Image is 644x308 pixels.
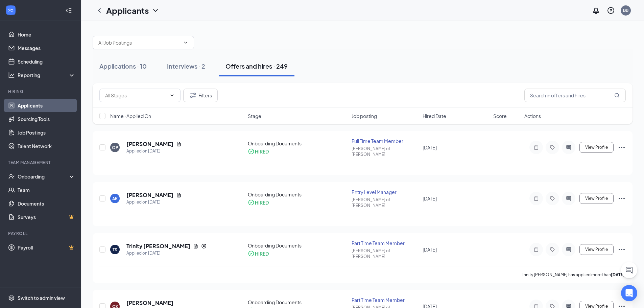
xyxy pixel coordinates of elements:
svg: Reapply [201,243,207,249]
svg: Filter [189,91,197,99]
a: Scheduling [18,55,75,68]
div: Onboarding Documents [248,242,348,249]
span: Name · Applied On [110,113,151,119]
svg: ActiveChat [565,196,573,201]
svg: Note [532,196,540,201]
svg: Document [193,243,198,249]
svg: Tag [548,145,556,150]
div: Payroll [8,231,74,236]
svg: ChevronDown [183,40,188,45]
input: All Stages [105,92,167,99]
p: Trinity [PERSON_NAME] has applied more than . [522,272,626,278]
div: AK [112,196,118,202]
div: Onboarding Documents [248,191,348,198]
div: TS [113,247,117,253]
div: Offers and hires · 249 [225,62,288,70]
svg: Ellipses [618,245,626,254]
svg: Document [176,141,182,147]
a: Home [18,28,75,41]
svg: ChatActive [625,266,633,274]
div: Switch to admin view [18,294,65,301]
svg: ActiveChat [565,145,573,150]
a: Team [18,183,75,197]
button: Filter Filters [183,89,218,102]
b: [DATE] [611,272,625,277]
svg: CheckmarkCircle [248,199,255,206]
span: Actions [524,113,541,119]
div: [PERSON_NAME] of [PERSON_NAME] [352,197,418,208]
h5: [PERSON_NAME] [126,191,173,199]
span: Hired Date [423,113,446,119]
span: [DATE] [423,246,437,253]
h5: Trinity [PERSON_NAME] [126,242,190,250]
a: Job Postings [18,126,75,139]
input: Search in offers and hires [524,89,626,102]
div: Part Time Team Member [352,297,418,303]
h5: [PERSON_NAME] [126,299,173,307]
div: Applied on [DATE] [126,199,182,206]
span: View Profile [585,145,608,150]
svg: Ellipses [618,194,626,203]
div: Interviews · 2 [167,62,205,70]
span: [DATE] [423,144,437,150]
div: BB [623,7,628,13]
span: Stage [248,113,261,119]
div: Reporting [18,72,76,78]
div: Full Time Team Member [352,138,418,144]
span: [DATE] [423,195,437,202]
span: Job posting [352,113,377,119]
button: View Profile [579,193,614,204]
h5: [PERSON_NAME] [126,140,173,148]
svg: Collapse [65,7,72,14]
div: Team Management [8,160,74,165]
svg: ActiveChat [565,247,573,252]
h1: Applicants [106,5,149,16]
div: HIRED [255,148,269,155]
svg: MagnifyingGlass [614,93,620,98]
div: Entry Level Manager [352,189,418,195]
a: PayrollCrown [18,241,75,254]
svg: Note [532,145,540,150]
a: Talent Network [18,139,75,153]
svg: QuestionInfo [607,6,615,15]
svg: CheckmarkCircle [248,250,255,257]
svg: Note [532,247,540,252]
svg: WorkstreamLogo [7,7,14,14]
div: Hiring [8,89,74,94]
div: Applied on [DATE] [126,250,207,257]
div: HIRED [255,199,269,206]
a: Documents [18,197,75,210]
div: Part Time Team Member [352,240,418,246]
svg: Analysis [8,72,15,78]
svg: ChevronLeft [95,6,103,15]
div: [PERSON_NAME] of [PERSON_NAME] [352,248,418,259]
button: View Profile [579,142,614,153]
span: Score [493,113,507,119]
button: ChatActive [621,262,637,278]
svg: ChevronDown [169,93,175,98]
div: [PERSON_NAME] of [PERSON_NAME] [352,146,418,157]
svg: ChevronDown [151,6,160,15]
div: Open Intercom Messenger [621,285,637,301]
div: HIRED [255,250,269,257]
a: Applicants [18,99,75,112]
div: Onboarding Documents [248,140,348,147]
svg: Document [176,192,182,198]
div: Onboarding Documents [248,299,348,306]
div: Onboarding [18,173,70,180]
svg: Settings [8,294,15,301]
span: View Profile [585,247,608,252]
a: Sourcing Tools [18,112,75,126]
svg: Tag [548,196,556,201]
svg: Ellipses [618,143,626,151]
svg: CheckmarkCircle [248,148,255,155]
div: Applied on [DATE] [126,148,182,155]
input: All Job Postings [98,39,180,46]
a: Messages [18,41,75,55]
a: SurveysCrown [18,210,75,224]
svg: UserCheck [8,173,15,180]
div: OP [112,145,118,150]
svg: Notifications [592,6,600,15]
button: View Profile [579,244,614,255]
